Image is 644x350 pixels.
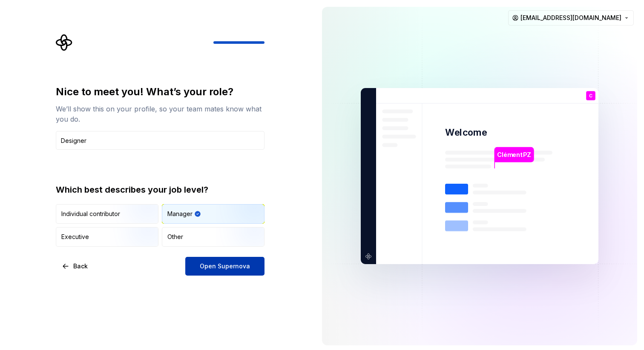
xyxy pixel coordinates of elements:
[167,233,183,241] div: Other
[61,233,89,241] div: Executive
[56,257,95,276] button: Back
[167,210,193,218] div: Manager
[445,126,487,139] p: Welcome
[185,257,264,276] button: Open Supernova
[56,131,264,150] input: Job title
[56,104,264,124] div: We’ll show this on your profile, so your team mates know what you do.
[508,10,634,26] button: [EMAIL_ADDRESS][DOMAIN_NAME]
[61,210,120,218] div: Individual contributor
[200,262,250,270] span: Open Supernova
[589,94,592,98] p: C
[56,34,73,51] svg: Supernova Logo
[497,150,531,159] p: ClémentPZ
[73,262,88,270] span: Back
[520,14,621,22] span: [EMAIL_ADDRESS][DOMAIN_NAME]
[56,184,264,196] div: Which best describes your job level?
[56,85,264,99] div: Nice to meet you! What’s your role?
